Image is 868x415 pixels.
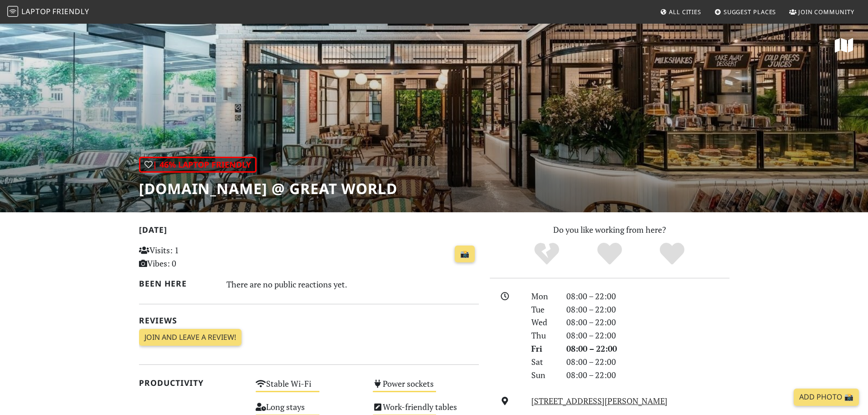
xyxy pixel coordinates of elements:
[561,342,735,355] div: 08:00 – 22:00
[7,6,18,17] img: LaptopFriendly
[526,290,560,303] div: Mon
[526,303,560,316] div: Tue
[641,241,704,266] div: Definitely!
[526,342,560,355] div: Fri
[515,241,578,266] div: No
[656,4,705,20] a: All Cities
[561,369,735,382] div: 08:00 – 22:00
[139,157,257,173] div: | 46% Laptop Friendly
[578,241,641,266] div: Yes
[139,316,479,325] h2: Reviews
[526,369,560,382] div: Sun
[139,244,245,270] p: Visits: 1 Vibes: 0
[526,316,560,329] div: Wed
[250,376,367,400] div: Stable Wi-Fi
[139,279,216,288] h2: Been here
[711,4,780,20] a: Suggest Places
[490,223,729,236] p: Do you like working from here?
[669,8,701,16] span: All Cities
[21,6,51,16] span: Laptop
[139,378,245,388] h2: Productivity
[561,290,735,303] div: 08:00 – 22:00
[52,6,89,16] span: Friendly
[561,303,735,316] div: 08:00 – 22:00
[798,8,854,16] span: Join Community
[367,376,484,400] div: Power sockets
[139,180,397,197] h1: [DOMAIN_NAME] @ Great World
[561,316,735,329] div: 08:00 – 22:00
[794,389,859,406] a: Add Photo 📸
[7,4,89,20] a: LaptopFriendly LaptopFriendly
[139,329,241,346] a: Join and leave a review!
[526,355,560,369] div: Sat
[561,329,735,342] div: 08:00 – 22:00
[226,277,479,292] div: There are no public reactions yet.
[139,225,479,238] h2: [DATE]
[455,246,475,263] a: 📸
[531,395,668,406] a: [STREET_ADDRESS][PERSON_NAME]
[786,4,858,20] a: Join Community
[724,8,776,16] span: Suggest Places
[526,329,560,342] div: Thu
[561,355,735,369] div: 08:00 – 22:00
